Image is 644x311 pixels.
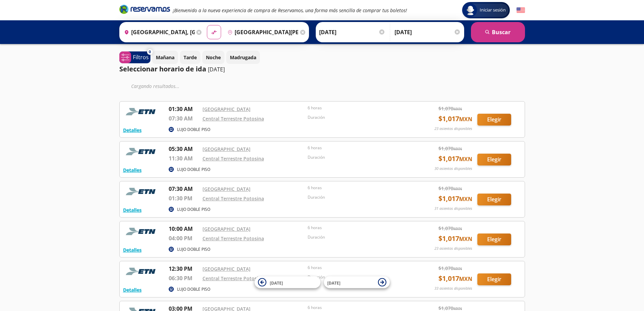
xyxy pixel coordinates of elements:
[202,195,264,202] a: Central Terrestre Potosina
[156,54,174,61] p: Mañana
[177,166,210,173] p: LUJO DOBLE PISO
[169,265,199,273] p: 12:30 PM
[438,225,462,232] span: $ 1,070
[434,126,472,132] p: 23 asientos disponibles
[308,225,410,231] p: 6 horas
[169,145,199,153] p: 05:30 AM
[308,194,410,200] p: Duración
[438,154,472,164] span: $ 1,017
[477,273,511,285] button: Elegir
[123,225,160,238] img: RESERVAMOS
[453,106,462,111] small: MXN
[177,127,210,133] p: LUJO DOBLE PISO
[308,105,410,111] p: 6 horas
[149,49,151,55] span: 0
[123,206,142,214] button: Detalles
[308,154,410,160] p: Duración
[270,280,283,286] span: [DATE]
[226,51,260,64] button: Madrugada
[438,105,462,112] span: $ 1,070
[308,185,410,191] p: 6 horas
[471,22,525,42] button: Buscar
[169,225,199,233] p: 10:00 AM
[177,206,210,213] p: LUJO DOBLE PISO
[119,64,206,74] p: Seleccionar horario de ida
[169,194,199,202] p: 01:30 PM
[459,235,472,243] small: MXN
[477,114,511,126] button: Elegir
[202,266,251,272] a: [GEOGRAPHIC_DATA]
[202,186,251,192] a: [GEOGRAPHIC_DATA]
[324,276,390,288] button: [DATE]
[169,114,199,123] p: 07:30 AM
[123,185,160,198] img: RESERVAMOS
[308,114,410,120] p: Duración
[169,105,199,113] p: 01:30 AM
[434,286,472,291] p: 33 asientos disponibles
[152,51,178,64] button: Mañana
[169,234,199,242] p: 04:00 PM
[434,206,472,212] p: 31 asientos disponibles
[459,195,472,203] small: MXN
[202,275,264,282] a: Central Terrestre Potosina
[133,53,149,61] p: Filtros
[202,106,251,112] a: [GEOGRAPHIC_DATA]
[438,145,462,152] span: $ 1,070
[308,305,410,311] p: 6 horas
[119,4,170,14] i: Brand Logo
[434,166,472,172] p: 30 asientos disponibles
[438,265,462,272] span: $ 1,070
[327,280,340,286] span: [DATE]
[308,265,410,271] p: 6 horas
[184,54,197,61] p: Tarde
[123,286,142,293] button: Detalles
[308,234,410,240] p: Duración
[180,51,200,64] button: Tarde
[453,186,462,191] small: MXN
[319,24,385,41] input: Elegir Fecha
[453,266,462,271] small: MXN
[169,154,199,162] p: 11:30 AM
[123,105,160,118] img: RESERVAMOS
[434,246,472,251] p: 23 asientos disponibles
[131,83,180,89] em: Cargando resultados ...
[477,194,511,205] button: Elegir
[123,246,142,253] button: Detalles
[177,286,210,292] p: LUJO DOBLE PISO
[169,274,199,282] p: 06:30 PM
[177,246,210,252] p: LUJO DOBLE PISO
[119,4,170,16] a: Brand Logo
[202,51,224,64] button: Noche
[453,306,462,311] small: MXN
[123,265,160,278] img: RESERVAMOS
[119,51,150,63] button: 0Filtros
[459,115,472,123] small: MXN
[202,146,251,152] a: [GEOGRAPHIC_DATA]
[202,235,264,242] a: Central Terrestre Potosina
[477,154,511,165] button: Elegir
[255,276,320,288] button: [DATE]
[438,185,462,192] span: $ 1,070
[225,24,299,41] input: Buscar Destino
[477,234,511,245] button: Elegir
[517,6,525,15] button: English
[230,54,256,61] p: Madrugada
[459,155,472,163] small: MXN
[438,114,472,124] span: $ 1,017
[173,7,407,14] em: ¡Bienvenido a la nueva experiencia de compra de Reservamos, una forma más sencilla de comprar tus...
[202,115,264,122] a: Central Terrestre Potosina
[453,146,462,151] small: MXN
[438,194,472,204] span: $ 1,017
[121,24,195,41] input: Buscar Origen
[202,155,264,162] a: Central Terrestre Potosina
[438,234,472,244] span: $ 1,017
[123,127,142,134] button: Detalles
[123,166,142,174] button: Detalles
[308,145,410,151] p: 6 horas
[208,65,225,73] p: [DATE]
[169,185,199,193] p: 07:30 AM
[459,275,472,283] small: MXN
[395,24,461,41] input: Opcional
[123,145,160,158] img: RESERVAMOS
[202,226,251,232] a: [GEOGRAPHIC_DATA]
